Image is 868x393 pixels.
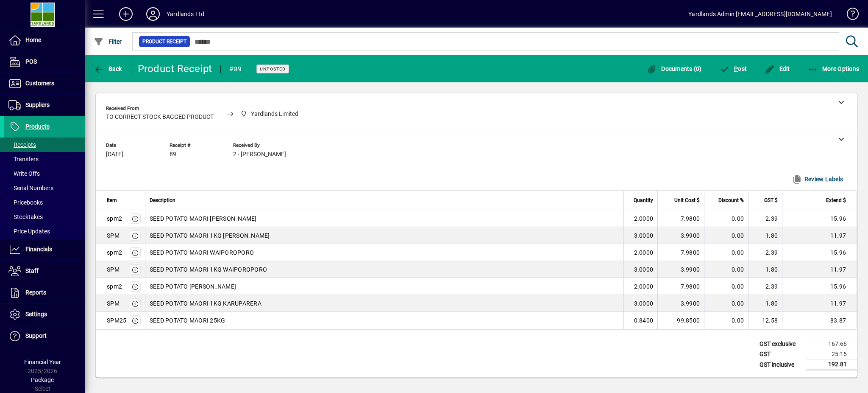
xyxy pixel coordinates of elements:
[145,295,623,312] td: SEED POTATO MAORI 1KG KARUPARERA
[755,339,806,349] td: GST exclusive
[8,170,40,177] span: Write Offs
[107,299,120,308] div: SPM
[145,227,623,244] td: SEED POTATO MAORI 1KG [PERSON_NAME]
[681,265,700,274] span: 3.9900
[107,231,120,240] div: SPM
[826,196,846,205] span: Extend $
[704,261,748,278] td: 0.00
[755,359,806,370] td: GST inclusive
[677,316,700,325] span: 99.8500
[782,312,857,329] td: 83.87
[782,210,857,227] td: 15.96
[25,80,54,87] span: Customers
[4,30,85,51] a: Home
[170,151,176,158] span: 89
[112,6,139,22] button: Add
[623,312,657,329] td: 0.8400
[806,349,857,359] td: 25.15
[4,51,85,73] a: POS
[167,7,204,21] div: Yardlands Ltd
[840,2,857,29] a: Knowledge Base
[4,73,85,94] a: Customers
[106,151,123,158] span: [DATE]
[623,278,657,295] td: 2.0000
[4,195,85,210] a: Pricebooks
[142,37,186,46] span: Product Receipt
[748,261,782,278] td: 1.80
[755,349,806,359] td: GST
[25,267,39,274] span: Staff
[647,65,702,72] span: Documents (0)
[238,109,302,119] span: Yardlands Limited
[704,312,748,329] td: 0.00
[782,278,857,295] td: 15.96
[782,244,857,261] td: 15.96
[748,227,782,244] td: 1.80
[94,38,122,45] span: Filter
[4,261,85,282] a: Staff
[782,261,857,278] td: 11.97
[782,295,857,312] td: 11.97
[762,61,792,76] button: Edit
[681,231,700,240] span: 3.9900
[106,114,214,121] span: TO CORRECT STOCK BAGGED PRODUCT
[138,62,212,76] div: Product Receipt
[748,210,782,227] td: 2.39
[145,278,623,295] td: SEED POTATO [PERSON_NAME]
[806,339,857,349] td: 167.66
[765,65,790,72] span: Edit
[25,123,50,130] span: Products
[782,227,857,244] td: 11.97
[4,239,85,260] a: Financials
[748,278,782,295] td: 2.39
[251,109,298,118] span: Yardlands Limited
[764,196,778,205] span: GST $
[792,172,843,186] span: Review Labels
[674,196,700,205] span: Unit Cost $
[623,295,657,312] td: 3.0000
[688,7,832,21] div: Yardlands Admin [EMAIL_ADDRESS][DOMAIN_NAME]
[681,299,700,308] span: 3.9900
[623,227,657,244] td: 3.0000
[623,261,657,278] td: 3.0000
[8,185,53,191] span: Serial Numbers
[681,248,700,257] span: 7.9800
[704,295,748,312] td: 0.00
[4,166,85,181] a: Write Offs
[4,152,85,166] a: Transfers
[229,62,242,76] div: #89
[25,289,46,296] span: Reports
[645,61,704,76] button: Documents (0)
[145,244,623,261] td: SEED POTATO MAORI WAIPOROPORO
[25,36,41,43] span: Home
[681,282,700,291] span: 7.9800
[748,295,782,312] td: 1.80
[92,61,124,76] button: Back
[107,214,122,223] div: spm2
[107,282,122,291] div: spm2
[788,171,846,187] button: Review Labels
[31,376,54,383] span: Package
[808,65,860,72] span: More Options
[25,332,47,339] span: Support
[623,210,657,227] td: 2.0000
[4,224,85,239] a: Price Updates
[260,66,286,72] span: Unposted
[704,278,748,295] td: 0.00
[806,359,857,370] td: 192.81
[24,359,61,365] span: Financial Year
[107,196,117,205] span: Item
[25,58,37,65] span: POS
[25,246,52,253] span: Financials
[8,156,39,163] span: Transfers
[25,101,50,108] span: Suppliers
[8,199,43,206] span: Pricebooks
[145,210,623,227] td: SEED POTATO MAORI [PERSON_NAME]
[748,244,782,261] td: 2.39
[233,151,286,158] span: 2 - [PERSON_NAME]
[704,210,748,227] td: 0.00
[4,138,85,152] a: Receipts
[681,214,700,223] span: 7.9800
[623,244,657,261] td: 2.0000
[145,261,623,278] td: SEED POTATO MAORI 1KG WAIPOROPORO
